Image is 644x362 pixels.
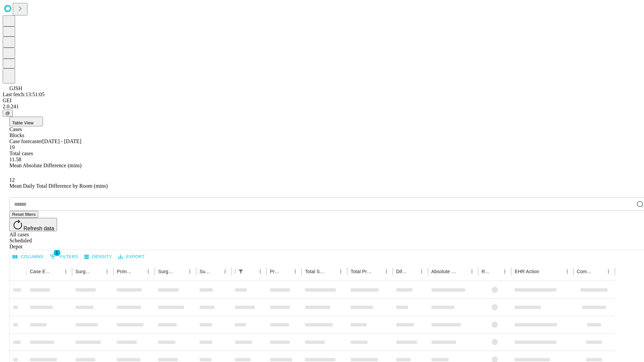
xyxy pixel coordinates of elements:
button: Sort [372,267,382,276]
button: Density [83,252,114,262]
button: Menu [604,267,613,276]
span: @ [5,111,10,116]
span: Refresh data [23,226,54,231]
span: Mean Daily Total Difference by Room (mins) [9,183,108,189]
button: Sort [408,267,417,276]
button: Show filters [48,251,80,262]
button: Table View [9,117,43,126]
button: Menu [467,267,477,276]
div: Surgery Name [158,269,175,274]
button: @ [3,110,13,117]
button: Export [116,252,146,262]
div: EHR Action [515,269,539,274]
button: Sort [540,267,549,276]
button: Menu [382,267,391,276]
div: Primary Service [117,269,133,274]
button: Menu [61,267,70,276]
div: GEI [3,98,641,104]
div: Surgeon Name [75,269,92,274]
button: Sort [176,267,185,276]
div: Total Scheduled Duration [305,269,326,274]
button: Menu [102,267,112,276]
div: Surgery Date [200,269,210,274]
div: Comments [577,269,594,274]
button: Menu [256,267,265,276]
button: Menu [290,267,300,276]
div: Predicted In Room Duration [270,269,281,274]
button: Refresh data [9,218,57,231]
span: Total cases [9,150,33,156]
button: Sort [52,267,61,276]
button: Sort [246,267,256,276]
button: Sort [93,267,102,276]
span: Last fetch: 13:51:05 [3,92,45,97]
div: Case Epic Id [30,269,51,274]
button: Menu [562,267,572,276]
div: Resolved in EHR [482,269,490,274]
button: Sort [281,267,290,276]
div: Absolute Difference [431,269,457,274]
span: 19 [9,144,15,150]
button: Sort [491,267,500,276]
button: Menu [185,267,195,276]
button: Menu [500,267,509,276]
span: [DATE] - [DATE] [42,138,81,144]
button: Menu [417,267,426,276]
span: 11.58 [9,157,21,162]
div: Difference [396,269,407,274]
span: 12 [9,177,15,183]
span: 1 [54,249,60,256]
span: Case forecaster [9,138,42,144]
button: Menu [144,267,153,276]
div: Scheduled In Room Duration [235,269,235,274]
span: GJSH [9,85,22,91]
button: Sort [594,267,604,276]
button: Sort [134,267,144,276]
span: Table View [12,120,34,125]
span: Reset filters [12,212,36,217]
div: 1 active filter [236,267,246,276]
button: Select columns [11,252,45,262]
button: Show filters [236,267,246,276]
div: 2.0.241 [3,104,641,110]
button: Menu [336,267,345,276]
span: Mean Absolute Difference (mins) [9,163,82,168]
div: Total Predicted Duration [351,269,372,274]
button: Sort [458,267,467,276]
button: Reset filters [9,211,38,218]
button: Sort [327,267,336,276]
button: Sort [211,267,220,276]
button: Menu [220,267,230,276]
